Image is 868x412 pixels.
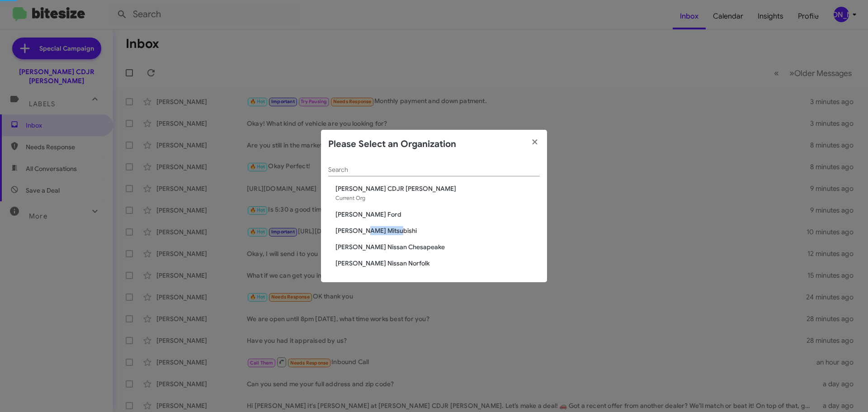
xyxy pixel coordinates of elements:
span: [PERSON_NAME] Nissan Chesapeake [335,242,540,251]
span: [PERSON_NAME] Nissan Norfolk [335,259,540,268]
span: [PERSON_NAME] CDJR [PERSON_NAME] [335,184,540,193]
h2: Please Select an Organization [328,137,456,152]
span: Current Org [335,194,365,201]
span: [PERSON_NAME] Mitsubishi [335,226,540,235]
span: [PERSON_NAME] Ford [335,210,540,219]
